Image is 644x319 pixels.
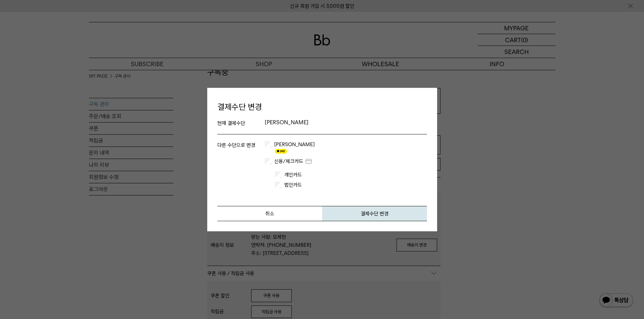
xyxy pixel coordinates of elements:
[273,158,313,165] label: 신용/체크카드
[273,141,315,155] label: [PERSON_NAME]
[217,141,258,192] p: 다른 수단으로 변경
[283,171,325,178] label: 개인카드
[265,119,427,127] p: [PERSON_NAME]
[322,206,427,221] button: 결제수단 변경
[282,182,305,188] label: 법인카드
[217,119,258,127] h5: 현재 결제수단
[217,206,322,221] button: 취소
[217,98,427,116] h1: 결제수단 변경
[275,149,287,154] img: 카카오페이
